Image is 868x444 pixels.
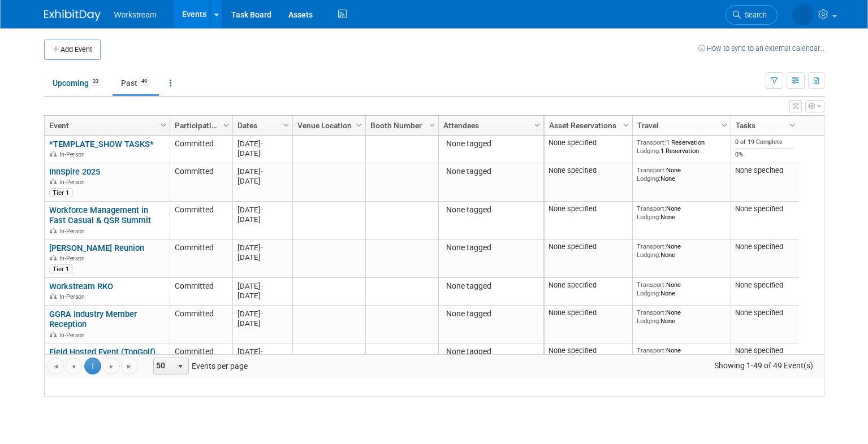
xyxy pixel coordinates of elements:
span: Transport: [637,308,666,316]
a: Go to the first page [47,358,64,375]
div: None None [637,204,726,221]
div: [DATE] [237,347,287,356]
div: None tagged [443,167,538,177]
a: GGRA Industry Member Reception [49,309,137,330]
div: [DATE] [237,176,287,186]
span: 33 [89,77,102,86]
span: - [261,140,263,148]
a: Column Settings [280,116,292,133]
div: None specified [735,308,794,317]
span: Column Settings [621,121,631,130]
span: select [176,362,185,371]
div: None tagged [443,347,538,357]
button: Add Event [44,40,101,60]
span: - [261,243,263,252]
div: [DATE] [237,149,287,158]
div: None tagged [443,139,538,149]
a: Travel [637,116,723,135]
span: None specified [549,242,597,251]
span: None specified [549,204,597,213]
span: - [261,347,263,356]
a: How to sync to an external calendar... [698,44,824,53]
a: Asset Reservations [549,116,625,135]
div: [DATE] [237,309,287,319]
div: None specified [735,242,794,251]
div: Tier 1 [49,188,73,197]
span: Lodging: [637,251,660,259]
a: Booth Number [370,116,431,135]
a: Field Hosted Event (TopGolf) [49,347,156,357]
div: [DATE] [237,319,287,328]
span: Search [696,11,722,19]
a: Column Settings [353,116,365,133]
div: 0% [735,151,794,159]
a: Go to the previous page [65,358,82,375]
a: Attendees [443,116,536,135]
div: None None [637,346,726,363]
div: None None [637,166,726,182]
img: ExhibitDay [44,10,101,21]
div: None tagged [443,205,538,215]
a: *TEMPLATE_SHOW TASKS* [49,139,154,149]
div: [DATE] [237,281,287,291]
a: Column Settings [718,116,731,133]
div: None specified [735,346,794,355]
span: None specified [549,308,597,317]
td: Committed [170,136,232,163]
span: In-Person [59,179,88,186]
span: Go to the next page [107,362,116,371]
div: 0 of 19 Complete [735,138,794,146]
td: Committed [170,240,232,278]
td: Committed [170,163,232,202]
a: Column Settings [220,116,232,133]
a: Tasks [736,116,791,135]
span: - [261,206,263,214]
img: In-Person Event [50,332,57,337]
a: [PERSON_NAME] Reunion [49,243,144,253]
div: None tagged [443,281,538,291]
span: 1 [84,358,101,375]
td: Committed [170,202,232,240]
a: Upcoming33 [44,72,110,94]
span: Column Settings [720,121,729,130]
span: Column Settings [427,121,437,130]
div: None None [637,281,726,297]
div: None specified [735,166,794,175]
span: None specified [549,346,597,355]
span: Go to the first page [51,362,60,371]
img: In-Person Event [50,151,57,156]
span: Lodging: [637,317,660,325]
span: Lodging: [637,213,660,221]
div: [DATE] [237,253,287,262]
span: Workstream [114,10,157,19]
a: InnSpire 2025 [49,167,100,177]
img: In-Person Event [50,179,57,184]
div: None tagged [443,309,538,319]
span: In-Person [59,151,88,158]
span: Transport: [637,242,666,250]
span: 49 [138,77,150,86]
span: In-Person [59,332,88,339]
span: Transport: [637,166,666,174]
img: In-Person Event [50,228,57,233]
div: [DATE] [237,215,287,224]
span: Column Settings [282,121,291,130]
span: 50 [154,358,173,374]
span: None specified [549,138,597,147]
div: None None [637,308,726,325]
div: None specified [735,204,794,214]
td: Committed [170,278,232,306]
span: Events per page [139,358,259,375]
span: - [261,167,263,176]
a: Workstream RKO [49,281,113,291]
span: Column Settings [222,121,231,130]
span: Column Settings [159,121,168,130]
a: Column Settings [620,116,632,133]
div: 1 Reservation 1 Reservation [637,138,726,155]
a: Dates [237,116,285,135]
a: Column Settings [426,116,438,133]
div: [DATE] [237,291,287,301]
a: Past49 [113,72,159,94]
span: Column Settings [533,121,542,130]
span: In-Person [59,228,88,235]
